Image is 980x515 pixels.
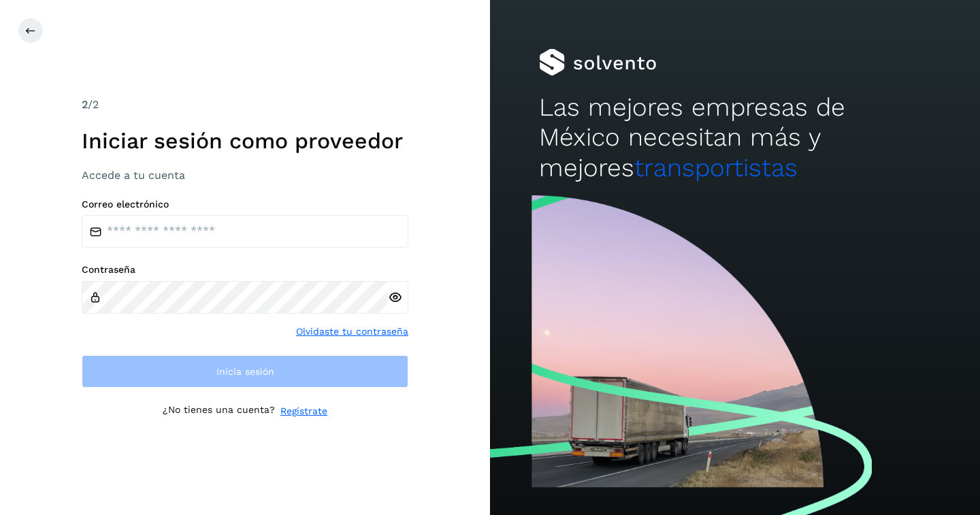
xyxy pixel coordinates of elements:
a: Regístrate [280,404,327,418]
button: Inicia sesión [82,355,408,388]
span: transportistas [634,153,798,182]
span: 2 [82,98,88,111]
p: ¿No tienes una cuenta? [163,404,275,418]
span: Inicia sesión [216,367,274,376]
label: Contraseña [82,264,408,276]
h2: Las mejores empresas de México necesitan más y mejores [539,93,931,183]
h3: Accede a tu cuenta [82,169,408,182]
label: Correo electrónico [82,199,408,210]
div: /2 [82,97,408,113]
h1: Iniciar sesión como proveedor [82,128,408,154]
a: Olvidaste tu contraseña [296,325,408,339]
